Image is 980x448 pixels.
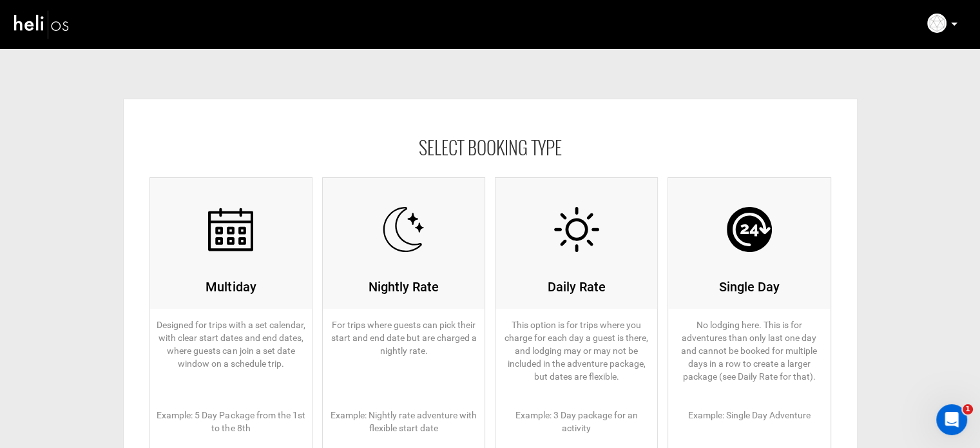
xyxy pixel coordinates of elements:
[675,278,824,297] div: Single Day
[329,278,479,297] div: Nightly Rate
[963,404,973,414] span: 1
[495,309,658,393] p: This option is for trips where you charge for each day a guest is there, and lodging may or may n...
[727,207,772,252] img: 24-hours.svg
[13,7,71,41] img: heli-logo
[668,309,831,393] p: No lodging here. This is for adventures than only last one day and cannot be booked for multiple ...
[150,399,312,444] p: Example: 5 Day Package from the 1st to the 8th
[682,399,817,444] p: Example: Single Day Adventure
[381,207,426,252] img: night-mode.svg
[157,278,306,297] div: Multiday
[150,309,312,393] p: Designed for trips with a set calendar, with clear start dates and end dates, where guests can jo...
[124,138,857,158] h3: Select Booking Type
[323,309,485,393] p: For trips where guests can pick their start and end date but are charged a nightly rate.
[927,14,946,33] img: 69c28580acdec7dfef23dd98fd2b4dd1.png
[936,404,967,435] iframe: Intercom live chat
[502,278,651,297] div: Daily Rate
[495,399,658,444] p: Example: 3 Day package for an activity
[323,399,485,444] p: Example: Nightly rate adventure with flexible start date
[208,207,253,252] img: calendar.svg
[554,207,599,252] img: sun.svg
